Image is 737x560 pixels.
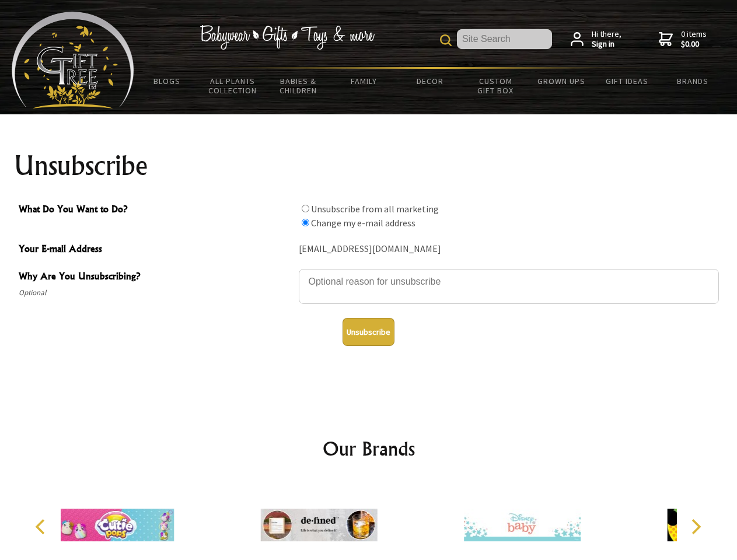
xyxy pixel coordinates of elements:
[19,202,293,219] span: What Do You Want to Do?
[266,69,331,103] a: Babies & Children
[528,69,594,93] a: Grown Ups
[134,69,200,93] a: BLOGS
[311,217,415,229] label: Change my e-mail address
[681,29,707,50] span: 0 items
[200,69,266,103] a: All Plants Collection
[299,269,719,304] textarea: Why Are You Unsubscribing?
[302,219,309,226] input: What Do You Want to Do?
[463,69,529,103] a: Custom Gift Box
[594,69,660,93] a: Gift Ideas
[660,69,726,93] a: Brands
[440,34,452,46] img: product search
[19,242,293,258] span: Your E-mail Address
[397,69,463,93] a: Decor
[592,29,621,50] span: Hi there,
[12,12,134,108] img: Babyware - Gifts - Toys and more...
[200,25,375,50] img: Babywear - Gifts - Toys & more
[457,29,552,49] input: Site Search
[14,152,724,180] h1: Unsubscribe
[29,514,55,540] button: Previous
[311,203,439,215] label: Unsubscribe from all marketing
[592,39,621,50] strong: Sign in
[571,29,621,50] a: Hi there,Sign in
[659,29,707,50] a: 0 items$0.00
[23,435,714,463] h2: Our Brands
[299,240,719,258] div: [EMAIL_ADDRESS][DOMAIN_NAME]
[331,69,397,93] a: Family
[19,286,293,300] span: Optional
[302,205,309,212] input: What Do You Want to Do?
[19,269,293,286] span: Why Are You Unsubscribing?
[681,39,707,50] strong: $0.00
[683,514,708,540] button: Next
[343,318,394,346] button: Unsubscribe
